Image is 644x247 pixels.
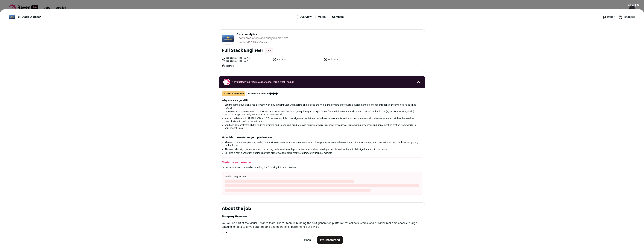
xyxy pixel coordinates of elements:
[222,215,247,218] strong: Company Overview
[297,14,314,20] a: Overview
[323,57,372,63] li: 110k-150k
[222,166,422,169] p: Increase your match score by including the following into your resume
[222,232,229,235] strong: Tasks
[237,36,289,40] span: Sports predictions and analytics platform.
[222,221,422,229] p: You will be part of the Visual Services team. The VS team is building the next-generation platfor...
[222,64,271,68] li: Remote
[222,35,234,42] img: 281c3367d0ea2babb6d4e22b6000fadf299a9ab274a6edcfbc22b63acf0dc760.jpg
[222,161,422,164] h2: Maximize your resume
[222,172,422,195] div: Loading suggestions
[273,57,321,63] li: Full time
[222,206,422,212] h2: About the job
[317,236,343,244] button: I'm Interested
[225,148,419,151] li: The role is heavily product-oriented, requiring collaboration with product owners and various dep...
[248,92,269,96] span: Preferences match
[225,141,419,147] li: The tech stack (React/Next.js, Node, TypeScript) represents modern frameworks and best practices ...
[237,41,245,44] li: Growth
[330,14,347,20] a: Company
[624,1,644,9] button: Close modal
[246,41,267,43] span: 101-250 Employees
[222,48,263,54] h1: Full Stack Engineer
[225,110,419,116] li: While you have some frontend experience with React and Javascript, the job requires expert-level ...
[225,151,419,154] li: Building a next-generation trading analytics platform offers clear real-world impact in financial...
[603,15,615,19] a: Report
[237,33,289,36] span: Swish Analytics
[225,103,419,109] li: You meet the educational requirement with a BS in Computer Engineering and exceed the minimum 4+ ...
[265,48,273,53] span: [DATE]
[222,136,422,140] h2: How this role matches your preferences
[618,15,635,19] a: Feedback
[232,81,412,84] span: “I evaluated your resume experience. This is what I found.”
[16,15,41,19] span: Full Stack Engineer
[9,15,15,19] img: 281c3367d0ea2babb6d4e22b6000fadf299a9ab274a6edcfbc22b63acf0dc760.jpg
[301,236,314,244] button: Pass
[222,57,271,63] li: [GEOGRAPHIC_DATA], [GEOGRAPHIC_DATA]
[225,117,419,123] li: Your experience with RESTful APIs and SQL across multiple roles aligns well with the nice-to-have...
[222,91,245,96] div: good resume match
[225,124,419,130] li: You have demonstrated ability to drive projects end-to-end and produce high-quality software, as ...
[245,41,267,44] li: /
[222,99,422,102] h2: Why you are a good fit
[315,14,328,20] a: Match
